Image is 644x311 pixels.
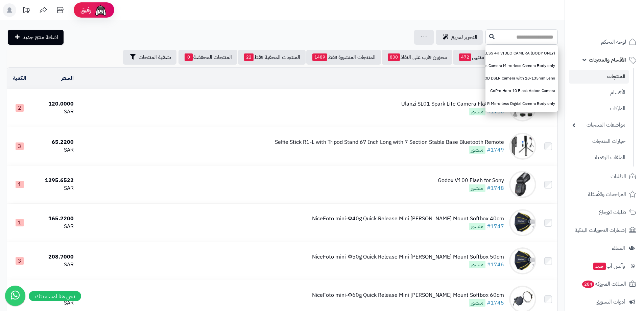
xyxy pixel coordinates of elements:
span: 1 [16,219,24,226]
a: إشعارات التحويلات البنكية [569,222,640,238]
a: GoPro Hero 10 Black Action Camera [485,85,558,97]
a: SONY ALPHA 6600 APS-C MIRRORLESS 4K VIDEO CAMERA (BODY ONLY) [485,47,558,60]
span: 1489 [312,53,327,61]
span: 22 [244,53,254,61]
a: المراجعات والأسئلة [569,186,640,202]
div: 208.7000 [34,253,74,261]
a: السعر [61,74,74,82]
a: المنتجات المنشورة فقط1489 [306,50,381,65]
a: المنتجات [569,70,629,84]
img: NiceFoto mini-Φ50g Quick Release Mini Bowens Mount Softbox 50cm [509,247,536,274]
a: Canon EOS RP Mirrorless Camera Mirrorless Camera Body only [485,60,558,72]
div: SAR [34,146,74,154]
a: التحرير لسريع [436,30,483,45]
span: 800 [388,53,400,61]
a: #1750 [487,108,504,116]
a: مواصفات المنتجات [569,118,629,132]
a: طلبات الإرجاع [569,204,640,220]
span: جديد [593,263,606,270]
a: المنتجات المخفضة0 [178,50,237,65]
span: العملاء [612,243,625,253]
a: وآتس آبجديد [569,258,640,274]
img: ai-face.png [94,3,108,17]
a: الكمية [13,74,26,82]
a: #1747 [487,222,504,230]
img: Selfie Stick R1-L with Tripod Stand 67 Inch Long with 7 Section Stable Base Bluetooth Remote [509,133,536,160]
a: أدوات التسويق [569,294,640,310]
span: تصفية المنتجات [139,53,171,61]
div: SAR [34,108,74,116]
a: خيارات المنتجات [569,134,629,149]
span: لوحة التحكم [601,37,626,47]
span: الأقسام والمنتجات [589,55,626,65]
span: منشور [469,146,485,154]
div: 65.2200 [34,138,74,146]
a: #1745 [487,299,504,307]
span: 284 [582,280,594,288]
div: NiceFoto mini-Φ40g Quick Release Mini [PERSON_NAME] Mount Softbox 40cm [312,215,504,223]
span: 3 [16,142,24,150]
span: وآتس آب [593,261,625,271]
div: 120.0000 [34,100,74,108]
span: منشور [469,184,485,192]
div: Godox V100 Flash for Sony [438,177,504,184]
a: #1746 [487,261,504,269]
div: 165.2200 [34,215,74,223]
span: أدوات التسويق [596,297,625,307]
a: #1749 [487,146,504,154]
span: منشور [469,299,485,307]
div: SAR [34,261,74,269]
span: إشعارات التحويلات البنكية [575,225,626,235]
a: العملاء [569,240,640,256]
div: NiceFoto mini-Φ60g Quick Release Mini [PERSON_NAME] Mount Softbox 60cm [312,291,504,299]
span: 472 [459,53,471,61]
a: مخزون منتهي472 [453,50,505,65]
img: logo-2.png [598,14,638,28]
span: 3 [16,257,24,265]
span: طلبات الإرجاع [599,207,626,217]
a: الملفات الرقمية [569,150,629,165]
a: Canon EOS 80D DSLR Camera with 18-135mm Lens [485,72,558,85]
span: التحرير لسريع [451,33,477,41]
img: Godox V100 Flash for Sony [509,171,536,198]
span: 2 [16,104,24,112]
a: الطلبات [569,168,640,184]
span: اضافة منتج جديد [23,33,58,41]
button: تصفية المنتجات [123,50,176,65]
span: منشور [469,108,485,115]
div: Ulanzi SL01 Spark Lite Camera Flash Light [401,100,504,108]
a: تحديثات المنصة [18,3,35,19]
a: مخزون قارب على النفاذ800 [382,50,452,65]
a: Canon EOS R Mirrorless Digital Camera Body only [485,97,558,110]
a: الأقسام [569,85,629,100]
span: الطلبات [611,172,626,181]
span: 0 [185,53,193,61]
span: السلات المتروكة [581,279,626,289]
a: #1748 [487,184,504,192]
span: منشور [469,223,485,230]
div: NiceFoto mini-Φ50g Quick Release Mini [PERSON_NAME] Mount Softbox 50cm [312,253,504,261]
a: الماركات [569,102,629,116]
div: 1295.6522 [34,177,74,184]
span: 1 [16,181,24,188]
a: لوحة التحكم [569,34,640,50]
span: رفيق [80,6,91,14]
div: Selfie Stick R1-L with Tripod Stand 67 Inch Long with 7 Section Stable Base Bluetooth Remote [275,138,504,146]
a: اضافة منتج جديد [8,30,64,45]
a: المنتجات المخفية فقط22 [238,50,306,65]
span: المراجعات والأسئلة [588,190,626,199]
span: منشور [469,261,485,268]
div: SAR [34,299,74,307]
div: SAR [34,184,74,192]
div: SAR [34,223,74,230]
a: السلات المتروكة284 [569,276,640,292]
img: NiceFoto mini-Φ40g Quick Release Mini Bowens Mount Softbox 40cm [509,209,536,236]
